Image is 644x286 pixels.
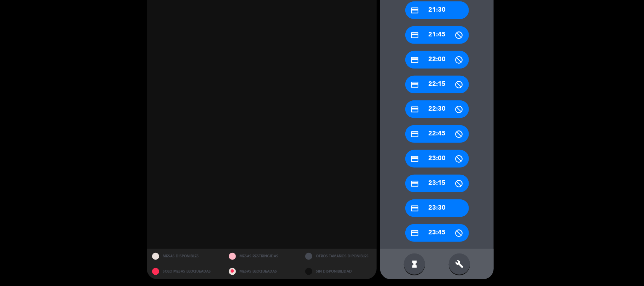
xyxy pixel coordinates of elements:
div: MESAS DISPONIBLES [147,249,224,264]
div: OTROS TAMAÑOS DIPONIBLES [300,249,377,264]
div: 22:45 [405,125,469,143]
i: build [455,260,464,268]
div: 23:00 [405,150,469,168]
i: hourglass_full [410,260,419,268]
div: SIN DISPONIBILIDAD [300,264,377,279]
i: credit_card [411,56,419,64]
i: credit_card [411,154,419,163]
div: 21:30 [405,1,469,19]
div: 23:15 [405,175,469,192]
i: credit_card [411,130,419,139]
i: credit_card [411,80,419,89]
div: 23:30 [405,199,469,217]
i: credit_card [411,6,419,15]
i: credit_card [411,31,419,40]
i: credit_card [411,105,419,114]
div: MESAS BLOQUEADAS [224,264,300,279]
div: 22:30 [405,100,469,118]
div: SOLO MESAS BLOQUEADAS [147,264,224,279]
div: 23:45 [405,224,469,242]
div: 22:00 [405,51,469,69]
div: 22:15 [405,76,469,93]
i: credit_card [411,179,419,188]
i: credit_card [411,229,419,238]
div: 21:45 [405,26,469,44]
div: MESAS RESTRINGIDAS [224,249,300,264]
i: credit_card [411,204,419,213]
